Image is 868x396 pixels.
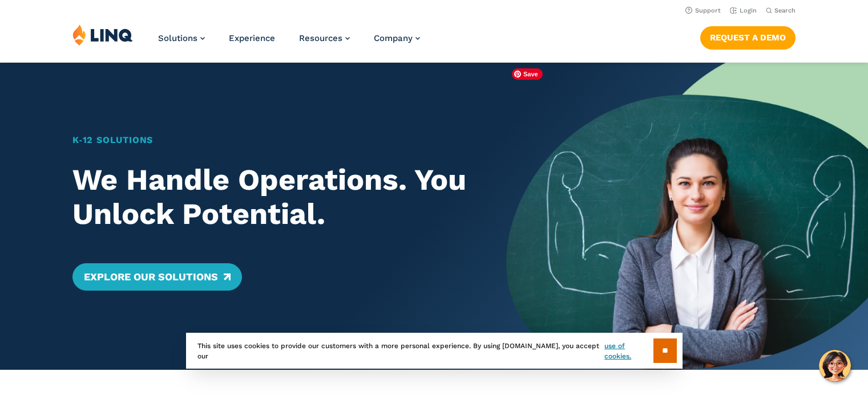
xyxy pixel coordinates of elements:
a: Solutions [158,33,205,43]
img: LINQ | K‑12 Software [72,24,133,46]
a: Resources [299,33,350,43]
a: Experience [229,33,275,43]
h1: K‑12 Solutions [72,133,471,147]
div: This site uses cookies to provide our customers with a more personal experience. By using [DOMAIN... [186,333,683,369]
span: Company [374,33,413,43]
span: Search [774,7,796,14]
img: Home Banner [506,63,868,370]
nav: Button Navigation [700,24,796,49]
span: Solutions [158,33,197,43]
span: Save [512,68,543,80]
a: Company [374,33,420,43]
a: use of cookies. [604,341,653,361]
a: Explore Our Solutions [72,263,242,291]
button: Hello, have a question? Let’s chat. [819,350,851,382]
h2: We Handle Operations. You Unlock Potential. [72,163,471,231]
a: Support [685,7,721,14]
a: Request a Demo [700,26,796,49]
span: Resources [299,33,342,43]
nav: Primary Navigation [158,24,420,62]
button: Open Search Bar [766,6,796,15]
a: Login [730,7,757,14]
